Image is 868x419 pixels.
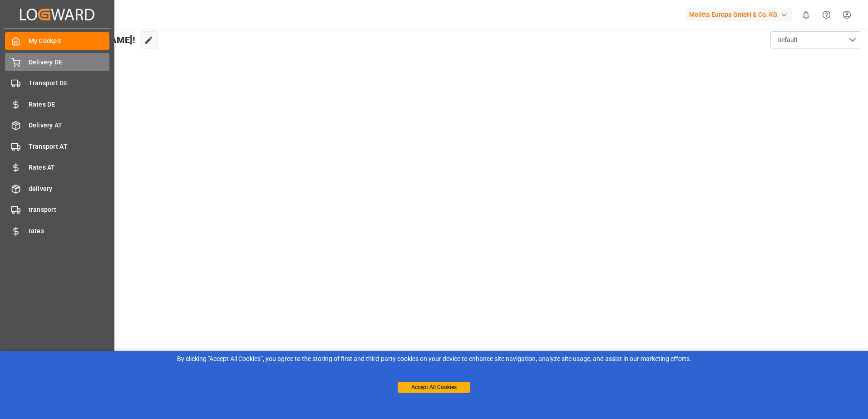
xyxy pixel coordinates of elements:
a: Transport DE [5,74,109,92]
span: Delivery DE [29,58,110,67]
a: rates [5,222,109,239]
span: Transport DE [29,78,110,88]
a: transport [5,201,109,219]
span: Rates DE [29,100,110,109]
span: transport [29,205,110,214]
a: Delivery AT [5,117,109,134]
button: Accept All Cookies [398,382,470,393]
span: Rates AT [29,163,110,172]
div: By clicking "Accept All Cookies”, you agree to the storing of first and third-party cookies on yo... [6,354,862,364]
a: delivery [5,180,109,197]
button: open menu [770,31,861,49]
a: Rates DE [5,95,109,113]
span: delivery [29,184,110,194]
span: Delivery AT [29,121,110,130]
span: Default [777,35,798,45]
span: My Cockpit [29,36,110,46]
a: My Cockpit [5,32,109,50]
a: Rates AT [5,159,109,176]
a: Delivery DE [5,53,109,71]
span: Hello [PERSON_NAME]! [38,31,135,49]
span: Transport AT [29,142,110,151]
span: rates [29,226,110,236]
a: Transport AT [5,137,109,155]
